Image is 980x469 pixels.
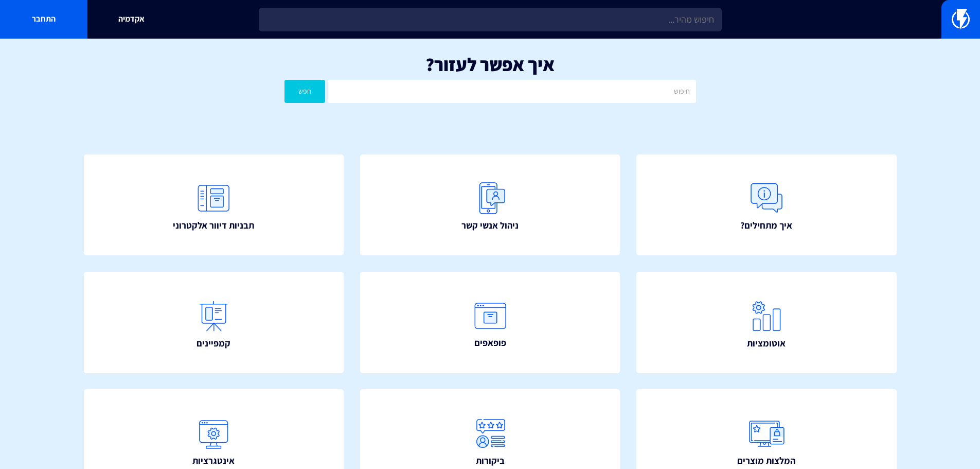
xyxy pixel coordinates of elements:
span: איך מתחילים? [740,219,792,232]
a: פופאפים [360,272,620,373]
a: תבניות דיוור אלקטרוני [84,154,344,256]
span: אוטומציות [747,337,786,350]
input: חיפוש [328,80,696,103]
span: תבניות דיוור אלקטרוני [173,219,254,232]
a: איך מתחילים? [636,154,897,256]
button: חפש [284,80,326,103]
span: ניהול אנשי קשר [461,219,519,232]
input: חיפוש מהיר... [259,8,722,31]
h1: איך אפשר לעזור? [15,54,965,75]
span: קמפיינים [197,337,230,350]
a: ניהול אנשי קשר [360,154,620,256]
span: פופאפים [474,336,506,350]
span: ביקורות [476,454,505,467]
span: אינטגרציות [192,454,235,467]
a: אוטומציות [636,272,897,373]
span: המלצות מוצרים [737,454,795,467]
a: קמפיינים [84,272,344,373]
